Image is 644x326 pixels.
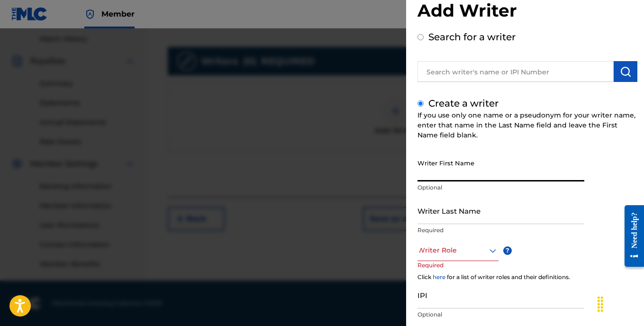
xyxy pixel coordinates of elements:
[417,183,584,192] p: Optional
[428,98,499,109] label: Create a writer
[417,310,584,319] p: Optional
[620,66,631,77] img: Search Works
[433,273,445,281] a: here
[417,110,637,140] div: If you use only one name or a pseudonym for your writer name, enter that name in the Last Name fi...
[417,226,584,235] p: Required
[617,196,644,277] iframe: Resource Center
[417,261,454,282] p: Required
[101,9,135,19] span: Member
[11,7,48,21] img: MLC Logo
[417,273,637,281] div: Click for a list of writer roles and their definitions.
[417,61,614,82] input: Search writer's name or IPI Number
[503,246,512,255] span: ?
[597,281,644,326] iframe: Chat Widget
[593,290,608,318] div: Drag
[84,9,96,20] img: Top Rightsholder
[428,31,516,43] label: Search for a writer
